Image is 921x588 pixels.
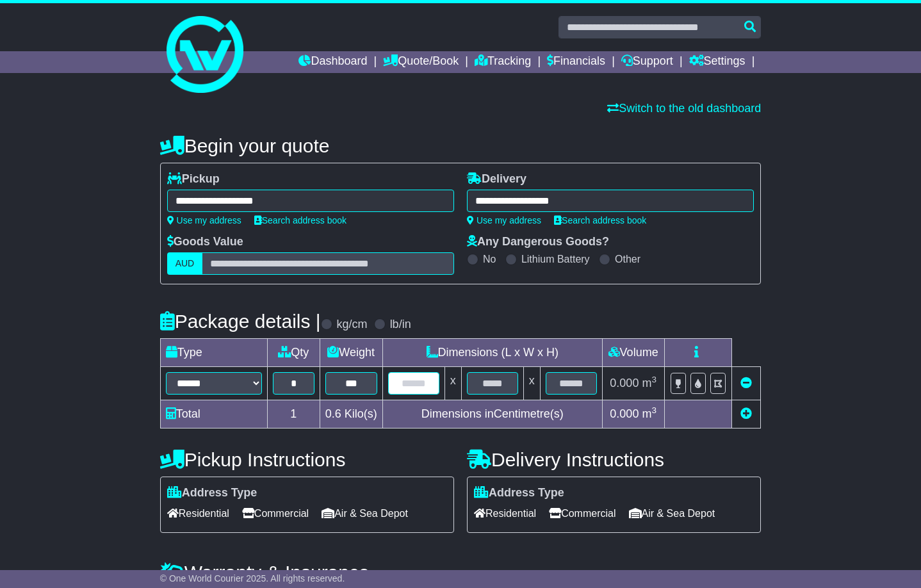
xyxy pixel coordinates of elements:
[474,503,536,523] span: Residential
[475,51,531,73] a: Tracking
[740,377,752,389] a: Remove this item
[642,377,656,389] span: m
[298,51,367,73] a: Dashboard
[167,172,220,186] label: Pickup
[554,215,646,225] a: Search address book
[467,215,541,225] a: Use my address
[167,215,241,225] a: Use my address
[167,252,203,275] label: AUD
[320,339,382,367] td: Weight
[607,102,761,115] a: Switch to the old dashboard
[160,135,762,156] h4: Begin your quote
[474,486,564,500] label: Address Type
[689,51,746,73] a: Settings
[610,377,639,389] span: 0.000
[325,407,341,420] span: 0.6
[549,503,615,523] span: Commercial
[383,51,459,73] a: Quote/Book
[337,318,368,332] label: kg/cm
[523,367,540,400] td: x
[167,503,229,523] span: Residential
[483,253,496,265] label: No
[444,367,461,400] td: x
[651,375,656,384] sup: 3
[390,318,411,332] label: lb/in
[160,311,321,332] h4: Package details |
[254,215,346,225] a: Search address book
[167,235,243,249] label: Goods Value
[740,407,752,420] a: Add new item
[160,573,345,584] span: © One World Courier 2025. All rights reserved.
[521,253,590,265] label: Lithium Battery
[167,486,257,500] label: Address Type
[629,503,715,523] span: Air & Sea Depot
[160,339,267,367] td: Type
[610,407,639,420] span: 0.000
[160,400,267,429] td: Total
[467,235,609,249] label: Any Dangerous Goods?
[642,407,656,420] span: m
[547,51,605,73] a: Financials
[615,253,640,265] label: Other
[160,449,454,470] h4: Pickup Instructions
[382,400,602,429] td: Dimensions in Centimetre(s)
[320,400,382,429] td: Kilo(s)
[322,503,408,523] span: Air & Sea Depot
[651,405,656,415] sup: 3
[267,400,320,429] td: 1
[267,339,320,367] td: Qty
[467,449,761,470] h4: Delivery Instructions
[602,339,664,367] td: Volume
[621,51,673,73] a: Support
[382,339,602,367] td: Dimensions (L x W x H)
[467,172,526,186] label: Delivery
[160,562,762,583] h4: Warranty & Insurance
[242,503,309,523] span: Commercial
